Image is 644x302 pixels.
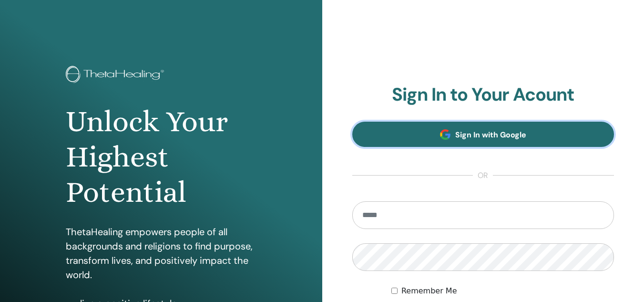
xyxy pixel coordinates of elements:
[352,84,614,106] h2: Sign In to Your Acount
[401,285,457,297] label: Remember Me
[391,285,614,297] div: Keep me authenticated indefinitely or until I manually logout
[66,104,256,210] h1: Unlock Your Highest Potential
[66,225,256,282] p: ThetaHealing empowers people of all backgrounds and religions to find purpose, transform lives, a...
[455,130,526,140] span: Sign In with Google
[352,122,614,147] a: Sign In with Google
[473,170,493,181] span: or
